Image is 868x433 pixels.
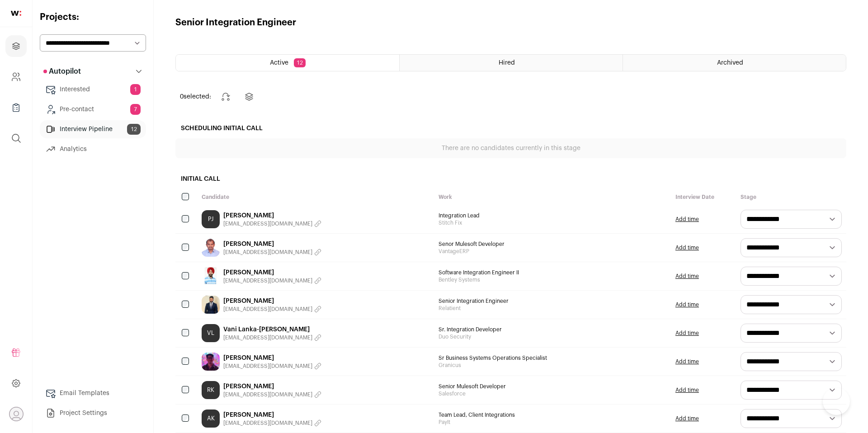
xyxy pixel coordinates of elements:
[9,407,24,421] button: Open dropdown
[5,35,27,57] a: Projects
[11,11,21,16] img: wellfound-shorthand-0d5821cbd27db2630d0214b213865d53afaa358527fdda9d0ea32b1df1b89c2c.svg
[294,58,306,67] span: 12
[5,66,27,88] a: Company and ATS Settings
[202,324,220,342] a: VL
[223,334,312,341] span: [EMAIL_ADDRESS][DOMAIN_NAME]
[675,415,699,422] a: Add time
[180,94,184,100] span: 0
[675,386,699,394] a: Add time
[439,297,666,305] span: Senior Integration Engineer
[202,210,220,228] a: PJ
[223,249,321,256] button: [EMAIL_ADDRESS][DOMAIN_NAME]
[223,249,312,256] span: [EMAIL_ADDRESS][DOMAIN_NAME]
[215,86,236,108] button: Change stage
[223,362,312,370] span: [EMAIL_ADDRESS][DOMAIN_NAME]
[675,244,699,251] a: Add time
[736,189,846,205] div: Stage
[223,306,312,313] span: [EMAIL_ADDRESS][DOMAIN_NAME]
[439,411,666,419] span: Team Lead, Client Integrations
[175,118,846,138] h2: Scheduling Initial Call
[223,297,321,306] a: [PERSON_NAME]
[175,169,846,189] h2: Initial Call
[439,248,666,255] span: VantageERP
[439,219,666,226] span: Stitch Fix
[434,189,671,205] div: Work
[223,277,312,284] span: [EMAIL_ADDRESS][DOMAIN_NAME]
[127,124,141,135] span: 12
[202,381,220,399] a: RK
[40,120,146,138] a: Interview Pipeline12
[223,325,321,334] a: Vani Lanka-[PERSON_NAME]
[223,240,321,249] a: [PERSON_NAME]
[223,268,321,277] a: [PERSON_NAME]
[130,104,141,115] span: 7
[223,220,321,227] button: [EMAIL_ADDRESS][DOMAIN_NAME]
[823,388,850,415] iframe: Help Scout Beacon - Open
[223,391,321,398] button: [EMAIL_ADDRESS][DOMAIN_NAME]
[671,189,736,205] div: Interview Date
[439,390,666,397] span: Salesforce
[223,211,321,220] a: [PERSON_NAME]
[223,391,312,398] span: [EMAIL_ADDRESS][DOMAIN_NAME]
[40,80,146,99] a: Interested1
[40,404,146,422] a: Project Settings
[40,100,146,118] a: Pre-contact7
[623,55,846,71] a: Archived
[439,354,666,362] span: Sr Business Systems Operations Specialist
[40,384,146,402] a: Email Templates
[180,92,211,101] span: selected:
[202,353,220,371] img: 0d51534380b393c62b8e06103927818cdeb85c6e91c178102d7cfec29c1447a2
[675,358,699,365] a: Add time
[223,353,321,362] a: [PERSON_NAME]
[5,97,27,118] a: Company Lists
[270,60,288,66] span: Active
[223,220,312,227] span: [EMAIL_ADDRESS][DOMAIN_NAME]
[175,138,846,158] div: There are no candidates currently in this stage
[202,239,220,257] img: 37e642225a4e5db74c396601ba1fd7e7c17b597ba9f9cf2cb937654c87e80640
[439,305,666,312] span: Relatient
[439,212,666,219] span: Integration Lead
[439,383,666,390] span: Senior Mulesoft Developer
[439,269,666,276] span: Software Integration Engineer II
[675,273,699,280] a: Add time
[202,409,220,428] a: AK
[175,16,296,29] h1: Senior Integration Engineer
[223,277,321,284] button: [EMAIL_ADDRESS][DOMAIN_NAME]
[202,267,220,285] img: 537d0da443bd6bb17bc49ebfe3400ef62022e21435e3d42927c44e776d71fd90
[40,62,146,80] button: Autopilot
[675,329,699,337] a: Add time
[223,419,321,427] button: [EMAIL_ADDRESS][DOMAIN_NAME]
[675,216,699,223] a: Add time
[439,276,666,283] span: Bentley Systems
[499,60,515,66] span: Hired
[439,419,666,426] span: PayIt
[223,306,321,313] button: [EMAIL_ADDRESS][DOMAIN_NAME]
[717,60,743,66] span: Archived
[439,362,666,369] span: Granicus
[400,55,623,71] a: Hired
[439,326,666,333] span: Sr. Integration Developer
[675,301,699,308] a: Add time
[40,11,146,24] h2: Projects:
[40,140,146,158] a: Analytics
[130,84,141,95] span: 1
[202,296,220,314] img: 60754c3658c1a239040abf90b298504c66245647e40e2b961d57e0f415cbe96b
[223,382,321,391] a: [PERSON_NAME]
[439,240,666,248] span: Senor Mulesoft Developer
[223,362,321,370] button: [EMAIL_ADDRESS][DOMAIN_NAME]
[223,334,321,341] button: [EMAIL_ADDRESS][DOMAIN_NAME]
[223,410,321,419] a: [PERSON_NAME]
[223,419,312,427] span: [EMAIL_ADDRESS][DOMAIN_NAME]
[43,66,81,77] p: Autopilot
[439,333,666,340] span: Duo Security
[197,189,434,205] div: Candidate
